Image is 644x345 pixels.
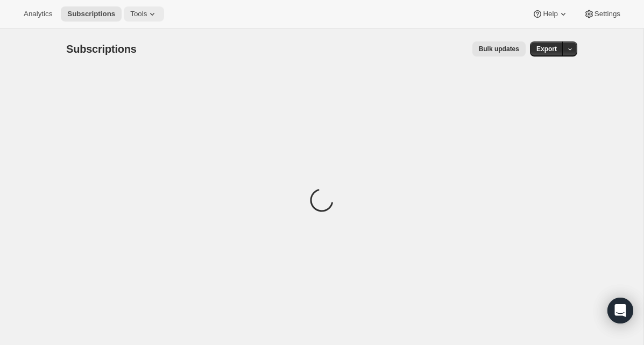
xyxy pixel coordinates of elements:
[536,45,557,53] span: Export
[526,6,575,22] button: Help
[66,43,137,55] span: Subscriptions
[24,10,52,18] span: Analytics
[577,6,627,22] button: Settings
[130,10,147,18] span: Tools
[543,10,557,18] span: Help
[472,41,526,57] button: Bulk updates
[61,6,122,22] button: Subscriptions
[124,6,164,22] button: Tools
[530,41,563,57] button: Export
[607,298,633,323] div: Open Intercom Messenger
[595,10,620,18] span: Settings
[67,10,115,18] span: Subscriptions
[17,6,59,22] button: Analytics
[479,45,519,53] span: Bulk updates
